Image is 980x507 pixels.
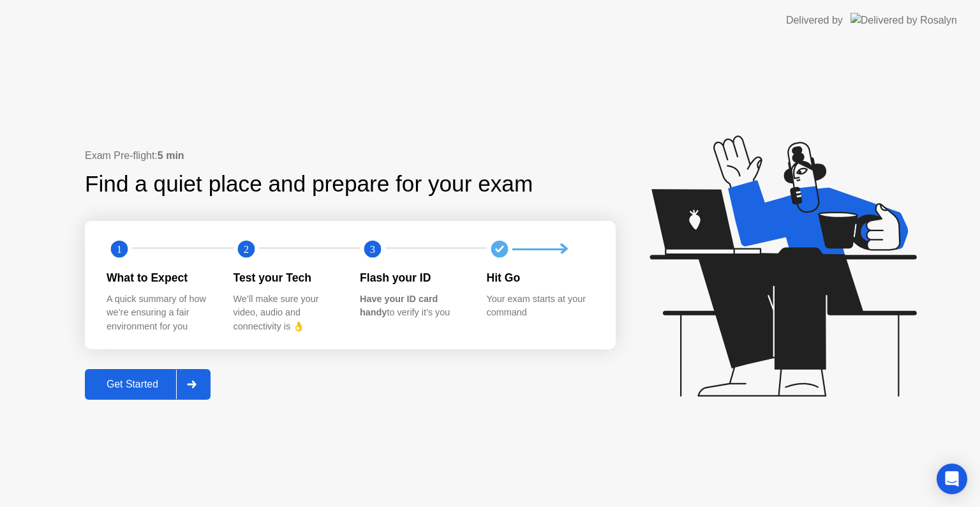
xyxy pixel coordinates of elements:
div: A quick summary of how we’re ensuring a fair environment for you [107,292,213,334]
div: Flash your ID [360,269,466,286]
img: Delivered by Rosalyn [850,13,957,27]
div: Hit Go [487,269,593,286]
div: We’ll make sure your video, audio and connectivity is 👌 [234,292,340,334]
text: 1 [117,243,122,255]
div: Get Started [89,379,176,390]
b: Have your ID card handy [360,294,438,318]
button: Get Started [85,369,211,400]
text: 3 [370,243,375,255]
div: Test your Tech [234,269,340,286]
div: Find a quiet place and prepare for your exam [85,167,535,201]
div: Exam Pre-flight: [85,148,616,163]
div: to verify it’s you [360,292,466,320]
div: Your exam starts at your command [487,292,593,320]
b: 5 min [158,150,184,161]
div: Delivered by [786,13,843,28]
div: Open Intercom Messenger [937,464,967,494]
div: What to Expect [107,269,213,286]
text: 2 [243,243,248,255]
